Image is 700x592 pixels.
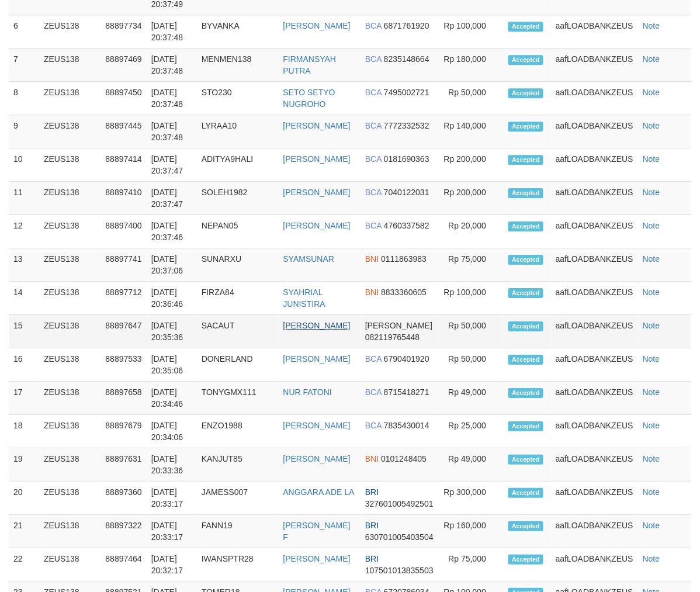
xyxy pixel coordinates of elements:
[439,248,504,282] td: Rp 75,000
[643,54,660,64] a: Note
[365,454,379,463] span: BNI
[147,115,197,148] td: [DATE] 20:37:48
[101,382,146,415] td: 88897658
[147,448,197,482] td: [DATE] 20:33:36
[439,348,504,382] td: Rp 50,000
[9,115,39,148] td: 9
[101,548,146,581] td: 88897464
[39,49,101,82] td: ZEUS138
[39,315,101,348] td: ZEUS138
[147,382,197,415] td: [DATE] 20:34:46
[39,148,101,182] td: ZEUS138
[381,288,427,297] span: Copy 8833360605 to clipboard
[643,21,660,30] a: Note
[283,288,325,309] a: SYAHRIAL JUNISTIRA
[551,348,638,382] td: aafLOADBANKZEUS
[39,482,101,515] td: ZEUS138
[439,482,504,515] td: Rp 300,000
[9,415,39,448] td: 18
[101,415,146,448] td: 88897679
[508,488,543,498] span: Accepted
[9,248,39,282] td: 13
[9,515,39,548] td: 21
[365,387,382,397] span: BCA
[643,387,660,397] a: Note
[365,321,432,330] span: [PERSON_NAME]
[551,15,638,49] td: aafLOADBANKZEUS
[197,49,279,82] td: MENMEN138
[643,188,660,197] a: Note
[101,182,146,215] td: 88897410
[508,388,543,398] span: Accepted
[9,282,39,315] td: 14
[439,148,504,182] td: Rp 200,000
[508,221,543,231] span: Accepted
[551,448,638,482] td: aafLOADBANKZEUS
[365,188,382,197] span: BCA
[147,282,197,315] td: [DATE] 20:36:46
[197,215,279,248] td: NEPAN05
[39,448,101,482] td: ZEUS138
[39,248,101,282] td: ZEUS138
[439,448,504,482] td: Rp 49,000
[101,515,146,548] td: 88897322
[283,354,351,363] a: [PERSON_NAME]
[197,315,279,348] td: SACAUT
[551,482,638,515] td: aafLOADBANKZEUS
[9,148,39,182] td: 10
[39,182,101,215] td: ZEUS138
[9,82,39,115] td: 8
[283,387,332,397] a: NUR FATONI
[439,315,504,348] td: Rp 50,000
[365,566,434,575] span: Copy 107501013835503 to clipboard
[508,288,543,298] span: Accepted
[9,182,39,215] td: 11
[365,354,382,363] span: BCA
[365,499,434,508] span: Copy 327601005492501 to clipboard
[39,415,101,448] td: ZEUS138
[283,88,335,109] a: SETO SETYO NUGROHO
[643,121,660,130] a: Note
[147,15,197,49] td: [DATE] 20:37:48
[197,15,279,49] td: BYVANKA
[551,282,638,315] td: aafLOADBANKZEUS
[147,49,197,82] td: [DATE] 20:37:48
[39,82,101,115] td: ZEUS138
[39,115,101,148] td: ZEUS138
[283,321,351,330] a: [PERSON_NAME]
[384,354,429,363] span: Copy 6790401920 to clipboard
[643,454,660,463] a: Note
[9,15,39,49] td: 6
[283,54,337,75] a: FIRMANSYAH PUTRA
[384,154,429,164] span: Copy 0181690363 to clipboard
[39,215,101,248] td: ZEUS138
[197,548,279,581] td: IWANSPTR28
[551,548,638,581] td: aafLOADBANKZEUS
[508,88,543,98] span: Accepted
[197,415,279,448] td: ENZO1988
[384,21,429,30] span: Copy 6871761920 to clipboard
[101,448,146,482] td: 88897631
[551,115,638,148] td: aafLOADBANKZEUS
[643,88,660,97] a: Note
[551,415,638,448] td: aafLOADBANKZEUS
[283,521,351,542] a: [PERSON_NAME] F
[551,182,638,215] td: aafLOADBANKZEUS
[508,455,543,465] span: Accepted
[9,49,39,82] td: 7
[384,88,429,97] span: Copy 7495002721 to clipboard
[283,454,351,463] a: [PERSON_NAME]
[439,548,504,581] td: Rp 75,000
[283,221,351,230] a: [PERSON_NAME]
[551,248,638,282] td: aafLOADBANKZEUS
[9,448,39,482] td: 19
[101,482,146,515] td: 88897360
[508,255,543,265] span: Accepted
[381,454,427,463] span: Copy 0101248405 to clipboard
[283,188,351,197] a: [PERSON_NAME]
[147,348,197,382] td: [DATE] 20:35:06
[39,548,101,581] td: ZEUS138
[439,215,504,248] td: Rp 20,000
[508,122,543,131] span: Accepted
[365,521,379,530] span: BRI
